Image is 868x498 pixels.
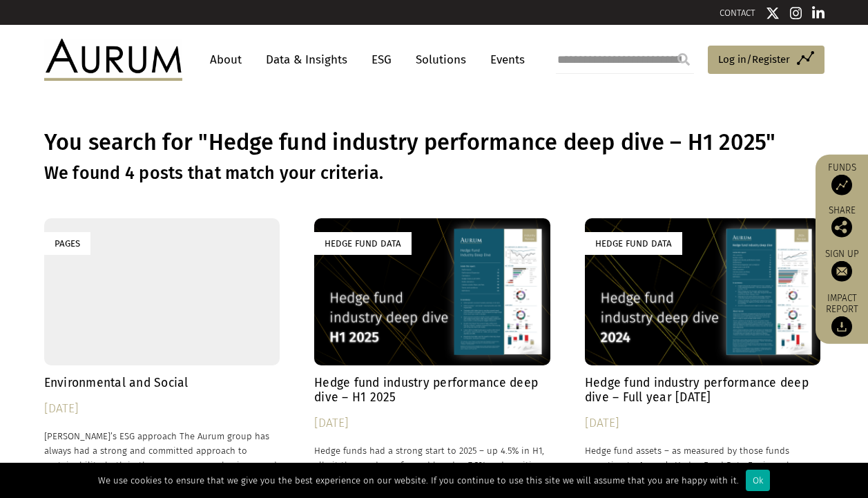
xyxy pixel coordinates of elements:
[314,376,550,405] h4: Hedge fund industry performance deep dive – H1 2025
[812,6,824,20] img: Linkedin icon
[44,232,90,255] div: Pages
[365,47,398,73] a: ESG
[314,218,550,487] a: Hedge Fund Data Hedge fund industry performance deep dive – H1 2025 [DATE] Hedge funds had a stro...
[822,161,861,195] a: Funds
[822,291,861,337] a: Impact report
[44,399,280,419] div: [DATE]
[720,8,755,18] a: CONTACT
[585,414,821,433] div: [DATE]
[44,163,824,184] h3: We found 4 posts that match your criteria.
[44,129,824,156] h1: You search for "Hedge fund industry performance deep dive – H1 2025"
[708,46,824,75] a: Log in/Register
[259,47,354,73] a: Data & Insights
[44,429,280,488] p: [PERSON_NAME]’s ESG approach The Aurum group has always had a strong and committed approach to su...
[314,232,412,255] div: Hedge Fund Data
[746,470,770,491] div: Ok
[483,47,525,73] a: Events
[670,46,697,73] input: Submit
[314,414,550,433] div: [DATE]
[44,376,280,390] h4: Environmental and Social
[822,205,861,237] div: Share
[822,247,861,281] a: Sign up
[585,232,682,255] div: Hedge Fund Data
[585,376,821,405] h4: Hedge fund industry performance deep dive – Full year [DATE]
[314,443,550,487] p: Hedge funds had a strong start to 2025 – up 4.5% in H1, albeit they underperformed bonds, +7.3% a...
[409,47,473,73] a: Solutions
[203,47,249,73] a: About
[790,6,802,20] img: Instagram icon
[766,6,780,20] img: Twitter icon
[718,51,790,68] span: Log in/Register
[831,260,852,281] img: Sign up to our newsletter
[831,174,852,195] img: Access Funds
[44,218,280,487] a: Pages Environmental and Social [DATE] [PERSON_NAME]’s ESG approach The Aurum group has always had...
[44,39,182,80] img: Aurum
[831,216,852,237] img: Share this post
